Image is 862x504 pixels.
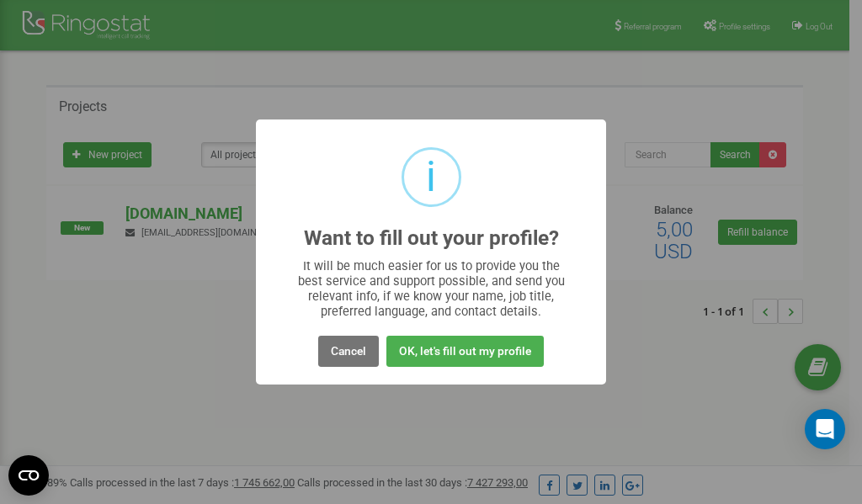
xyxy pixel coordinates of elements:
div: i [426,150,436,204]
button: Cancel [318,336,379,367]
button: OK, let's fill out my profile [386,336,544,367]
button: Open CMP widget [8,455,49,496]
h2: Want to fill out your profile? [304,227,559,250]
div: Open Intercom Messenger [805,409,845,449]
div: It will be much easier for us to provide you the best service and support possible, and send you ... [290,258,573,319]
